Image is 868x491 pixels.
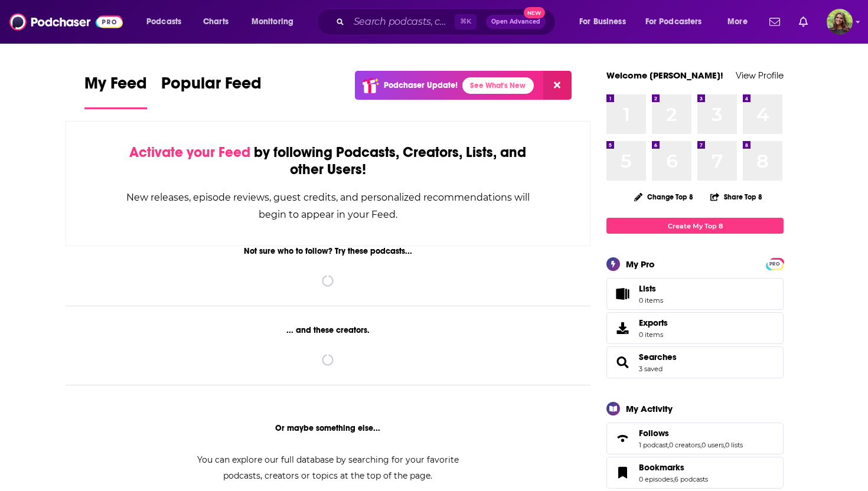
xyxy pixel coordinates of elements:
[125,144,531,178] div: by following Podcasts, Creators, Lists, and other Users!
[673,475,674,483] span: ,
[455,14,477,30] span: ⌘ K
[252,14,293,30] span: Monitoring
[827,9,853,35] img: User Profile
[700,441,701,449] span: ,
[486,15,546,29] button: Open AdvancedNew
[639,475,673,483] a: 0 episodes
[606,346,784,378] span: Searches
[639,462,684,473] span: Bookmarks
[606,70,723,81] a: Welcome [PERSON_NAME]!
[138,12,197,31] button: open menu
[639,441,668,449] a: 1 podcast
[611,354,634,371] a: Searches
[626,403,673,414] div: My Activity
[639,317,668,328] span: Exports
[674,475,708,483] a: 6 podcasts
[710,185,763,208] button: Share Top 8
[579,14,626,30] span: For Business
[639,352,677,362] a: Searches
[724,441,725,449] span: ,
[639,296,663,305] span: 0 items
[639,428,669,438] span: Follows
[668,441,669,449] span: ,
[462,77,534,94] a: See What's New
[571,12,641,31] button: open menu
[66,246,590,256] div: Not sure who to follow? Try these podcasts...
[125,189,531,223] div: New releases, episode reviews, guest credits, and personalized recommendations will begin to appe...
[768,260,782,269] span: PRO
[606,312,784,344] a: Exports
[524,7,545,18] span: New
[129,143,250,161] span: Activate your Feed
[727,14,748,30] span: More
[768,259,782,268] a: PRO
[736,70,784,81] a: View Profile
[639,330,668,339] span: 0 items
[611,464,634,481] a: Bookmarks
[611,430,634,447] a: Follows
[384,80,458,90] p: Podchaser Update!
[645,14,702,30] span: For Podcasters
[606,278,784,310] a: Lists
[725,441,743,449] a: 0 lists
[611,286,634,302] span: Lists
[84,73,147,109] a: My Feed
[701,441,724,449] a: 0 users
[146,14,181,30] span: Podcasts
[827,9,853,35] span: Logged in as reagan34226
[639,428,743,438] a: Follows
[328,8,567,35] div: Search podcasts, credits, & more...
[66,423,590,433] div: Or maybe something else...
[491,19,540,25] span: Open Advanced
[606,423,784,454] span: Follows
[606,457,784,489] span: Bookmarks
[161,73,262,100] span: Popular Feed
[9,11,123,33] img: Podchaser - Follow, Share and Rate Podcasts
[627,189,700,204] button: Change Top 8
[611,320,634,336] span: Exports
[639,283,656,294] span: Lists
[765,12,785,32] a: Show notifications dropdown
[84,73,147,100] span: My Feed
[827,9,853,35] button: Show profile menu
[669,441,700,449] a: 0 creators
[626,258,655,270] div: My Pro
[243,12,309,31] button: open menu
[349,12,455,31] input: Search podcasts, credits, & more...
[66,325,590,335] div: ... and these creators.
[161,73,262,109] a: Popular Feed
[203,14,229,30] span: Charts
[794,12,812,32] a: Show notifications dropdown
[606,218,784,234] a: Create My Top 8
[639,462,708,473] a: Bookmarks
[638,12,719,31] button: open menu
[182,452,473,484] div: You can explore our full database by searching for your favorite podcasts, creators or topics at ...
[639,283,663,294] span: Lists
[639,365,663,373] a: 3 saved
[195,12,236,31] a: Charts
[719,12,762,31] button: open menu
